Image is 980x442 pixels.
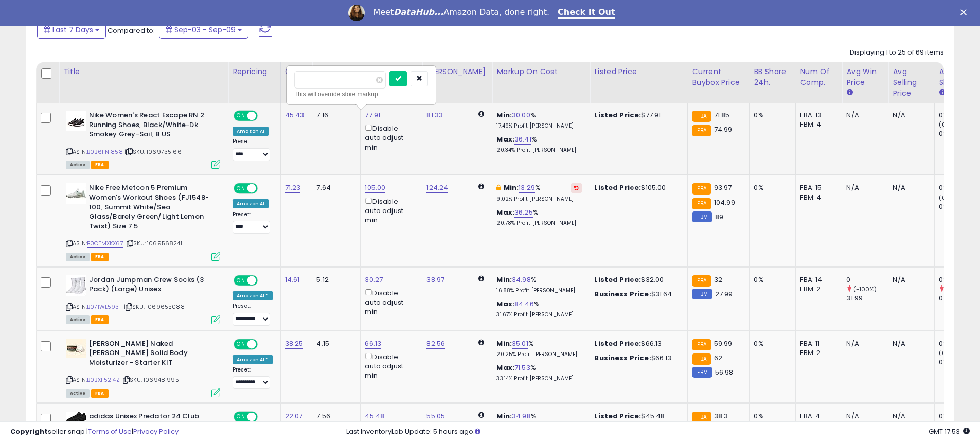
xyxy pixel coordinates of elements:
span: All listings currently available for purchase on Amazon [66,161,90,169]
span: All listings currently available for purchase on Amazon [66,389,90,398]
span: | SKU: 1069481995 [121,376,179,384]
b: [PERSON_NAME] Naked [PERSON_NAME] Solid Body Moisturizer - Starter KIT [89,339,214,370]
b: Min: [504,183,519,192]
span: 74.99 [714,125,733,134]
div: ASIN: [66,339,220,396]
div: FBA: 15 [800,183,834,192]
button: Sep-03 - Sep-09 [159,21,248,39]
small: FBA [692,111,711,122]
small: FBA [692,353,711,365]
b: Listed Price: [594,110,641,120]
div: Preset: [233,138,273,161]
div: N/A [846,339,880,348]
span: 93.97 [714,183,732,192]
span: ON [235,112,247,120]
a: 13.29 [519,183,535,193]
div: ASIN: [66,183,220,259]
small: FBA [692,183,711,195]
div: N/A [893,339,926,348]
small: FBA [692,339,711,350]
span: All listings currently available for purchase on Amazon [66,315,90,324]
span: 71.85 [714,110,730,120]
a: 84.46 [514,299,534,309]
a: 81.33 [426,110,443,120]
div: $77.91 [594,111,680,120]
div: Disable auto adjust min [365,196,414,225]
a: 105.00 [365,183,385,193]
a: 38.97 [426,275,444,285]
span: OFF [256,276,273,285]
a: B0CTMXKX67 [87,239,123,248]
span: FBA [91,253,109,261]
p: 33.14% Profit [PERSON_NAME] [496,375,582,382]
a: 66.13 [365,339,381,349]
div: 5.12 [316,275,352,285]
div: % [496,275,582,294]
div: FBM: 2 [800,348,834,358]
span: FBA [91,315,109,324]
div: 0% [754,111,788,120]
small: Avg BB Share. [939,88,945,97]
span: FBA [91,389,109,398]
div: $31.64 [594,290,680,299]
span: 89 [715,212,723,222]
b: Min: [496,275,512,285]
div: Repricing [233,66,276,77]
div: This will override store markup [294,89,428,99]
span: OFF [256,340,273,348]
small: (-100%) [853,285,877,293]
img: 31cVYYcpjxL._SL40_.jpg [66,183,86,204]
a: B0BXF5214Z [87,376,120,384]
span: | SKU: 1069655088 [124,303,185,311]
div: Disable auto adjust min [365,351,414,381]
div: 4.15 [316,339,352,348]
b: Listed Price: [594,275,641,285]
div: 0% [754,275,788,285]
div: % [496,208,582,227]
div: Title [63,66,224,77]
b: Listed Price: [594,339,641,348]
a: 36.41 [514,134,531,145]
div: Avg Win Price [846,66,884,88]
b: Min: [496,339,512,348]
a: 77.91 [365,110,380,120]
b: Nike Free Metcon 5 Premium Women's Workout Shoes (FJ1548-100, Summit White/Sea Glass/Barely Green... [89,183,214,234]
div: N/A [893,111,926,120]
div: % [496,339,582,358]
span: 104.99 [714,198,735,207]
small: (0%) [939,349,953,357]
p: 31.67% Profit [PERSON_NAME] [496,311,582,319]
div: Markup on Cost [496,66,585,77]
span: 59.99 [714,339,733,348]
a: 34.98 [512,275,531,285]
span: ON [235,184,247,193]
div: Avg BB Share [939,66,976,88]
a: B071WL593F [87,303,122,311]
div: % [496,111,582,130]
a: 71.53 [514,363,530,373]
p: 17.49% Profit [PERSON_NAME] [496,122,582,130]
div: 7.64 [316,183,352,192]
span: Sep-03 - Sep-09 [174,25,236,35]
button: Last 7 Days [37,21,106,39]
small: FBM [692,211,712,222]
span: 32 [714,275,722,285]
a: 124.24 [426,183,448,193]
div: seller snap | | [10,427,179,437]
span: 2025-09-17 17:53 GMT [929,427,970,436]
p: 20.34% Profit [PERSON_NAME] [496,147,582,154]
span: 38.3 [714,411,728,421]
div: Disable auto adjust min [365,122,414,152]
small: FBM [692,289,712,299]
span: Last 7 Days [52,25,93,35]
b: Max: [496,299,514,309]
div: BB Share 24h. [754,66,791,88]
b: Listed Price: [594,411,641,421]
img: 41aVHUWtiXL._SL40_.jpg [66,275,86,296]
a: 30.00 [512,110,530,120]
span: 62 [714,353,722,363]
span: All listings currently available for purchase on Amazon [66,253,90,261]
div: FBA: 11 [800,339,834,348]
div: FBA: 13 [800,111,834,120]
div: Num of Comp. [800,66,838,88]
